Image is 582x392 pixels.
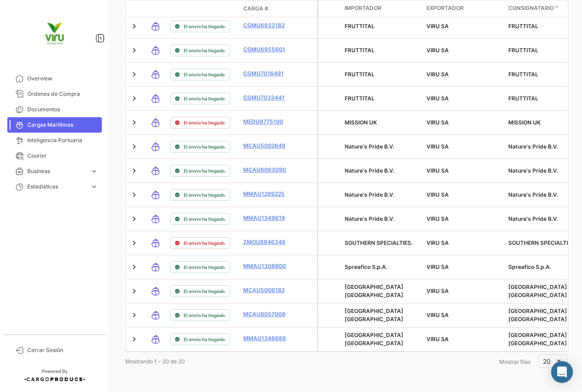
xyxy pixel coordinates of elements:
span: El envío ha llegado. [184,288,226,295]
a: Expand/Collapse Row [130,70,139,79]
a: Expand/Collapse Row [130,142,139,151]
a: MMAU1346688 [243,334,291,342]
span: VIRU SA [426,47,449,54]
a: Expand/Collapse Row [130,214,139,223]
a: Inteligencia Portuaria [7,133,102,148]
a: MCAU6057008 [243,310,291,318]
span: WESTFALIA ALEMANIA [345,283,403,298]
span: VIRU SA [426,239,449,246]
span: Nature's Pride B.V. [508,191,558,198]
span: El envío ha llegado. [184,23,226,30]
span: El envío ha llegado. [184,71,226,78]
span: expand_more [90,167,98,175]
span: El envío ha llegado. [184,336,226,343]
span: Nature's Pride B.V. [508,215,558,222]
span: SOUTHERN SPECIALTIES. [508,239,576,246]
span: VIRU SA [426,191,449,198]
span: El envío ha llegado. [184,47,226,54]
span: Estadísticas [27,183,86,191]
span: VIRU SA [426,95,449,102]
datatable-header-cell: Exportador [423,0,505,17]
datatable-header-cell: Carga # [240,1,294,16]
span: WESTFALIA ALEMANIA [508,283,567,298]
datatable-header-cell: Modo de Transporte [144,5,167,12]
a: Expand/Collapse Row [130,311,139,320]
span: El envío ha llegado. [184,167,226,174]
span: Nature's Pride B.V. [508,143,558,150]
a: MCAU5006182 [243,286,291,294]
a: Expand/Collapse Row [130,287,139,296]
span: VIRU SA [426,336,449,342]
span: FRUTTITAL [508,95,538,102]
div: Abrir Intercom Messenger [551,361,573,383]
a: MCAU5002649 [243,142,291,150]
span: Documentos [27,105,98,114]
datatable-header-cell: Importador [341,0,423,17]
span: FRUTTITAL [508,71,538,78]
span: Business [27,167,86,175]
span: El envío ha llegado. [184,119,226,126]
span: VIRU SA [426,312,449,318]
span: Órdenes de Compra [27,90,98,98]
span: El envío ha llegado. [184,191,226,198]
span: WESTFALIA ALEMANIA [345,332,403,347]
span: Mostrando 1 - 20 de 20 [125,358,185,365]
a: CGMU6933182 [243,21,291,30]
a: MMAU1349619 [243,214,291,222]
span: WESTFALIA ALEMANIA [345,308,403,323]
span: Exportador [426,4,464,12]
a: MMAU1308800 [243,262,291,270]
span: FRUTTITAL [508,23,538,30]
datatable-header-cell: Carga Protegida [318,0,341,17]
span: Overview [27,74,98,83]
img: viru.png [32,11,77,56]
a: CGMU6955601 [243,45,291,54]
span: VIRU SA [426,215,449,222]
span: Spreafico S.p.A. [345,263,387,270]
a: MEDU9775100 [243,118,291,126]
a: Expand/Collapse Row [130,118,139,127]
span: VIRU SA [426,167,449,174]
span: Carga # [243,5,268,13]
span: VIRU SA [426,143,449,150]
a: Expand/Collapse Row [130,238,139,248]
a: Courier [7,148,102,164]
a: Expand/Collapse Row [130,335,139,344]
a: Cargas Marítimas [7,117,102,133]
span: Nature's Pride B.V. [508,167,558,174]
datatable-header-cell: Póliza [294,5,317,12]
span: Inteligencia Portuaria [27,136,98,144]
a: Overview [7,71,102,86]
span: El envío ha llegado. [184,312,226,319]
span: El envío ha llegado. [184,263,226,271]
a: MCAU6063090 [243,166,291,174]
span: Nature's Pride B.V. [345,191,394,198]
span: El envío ha llegado. [184,239,226,247]
a: Expand/Collapse Row [130,46,139,55]
a: Expand/Collapse Row [130,166,139,175]
span: Nature's Pride B.V. [345,215,394,222]
span: MISSION UK [345,119,377,126]
a: Expand/Collapse Row [130,22,139,31]
span: VIRU SA [426,23,449,30]
a: Expand/Collapse Row [130,94,139,103]
span: VIRU SA [426,288,449,294]
a: ZMOU8846346 [243,238,291,246]
a: MMAU1299225 [243,190,291,198]
span: MISSION UK [508,119,541,126]
span: FRUTTITAL [345,95,375,102]
span: Spreafico S.p.A. [508,263,551,270]
a: Expand/Collapse Row [130,190,139,199]
span: 20 [543,357,551,365]
span: Cerrar Sesión [27,346,98,354]
span: Consignatario [508,4,554,12]
span: FRUTTITAL [345,23,375,30]
span: Mostrar filas [499,358,531,365]
a: Órdenes de Compra [7,86,102,102]
span: Importador [345,4,381,12]
span: Cargas Marítimas [27,121,98,129]
a: CGMU7016491 [243,69,291,78]
span: FRUTTITAL [345,71,375,78]
span: expand_more [90,183,98,191]
datatable-header-cell: Estado de Envio [167,5,240,12]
